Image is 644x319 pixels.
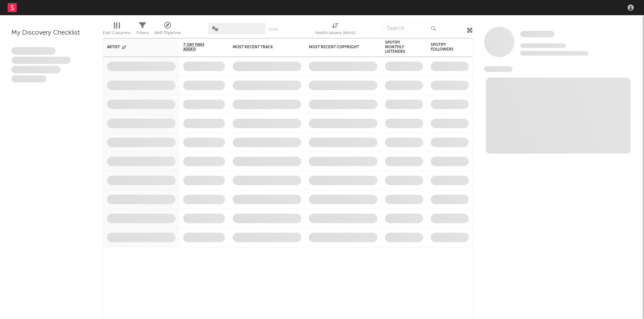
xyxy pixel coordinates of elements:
[268,27,278,32] button: Save
[315,29,355,38] div: Notifications (Artist)
[520,30,555,38] a: Some Artist
[11,66,61,73] span: Praesent ac interdum
[11,75,46,83] span: Aliquam viverra
[520,31,555,37] span: Some Artist
[484,66,513,72] span: News Feed
[183,43,214,52] span: 7-Day Fans Added
[520,51,588,56] span: 0 fans last week
[383,23,440,34] input: Search...
[315,19,355,41] div: Notifications (Artist)
[11,29,91,38] div: My Discovery Checklist
[136,19,149,41] div: Filters
[154,19,181,41] div: A&R Pipeline
[233,45,290,49] div: Most Recent Track
[103,29,131,38] div: Edit Columns
[154,29,181,38] div: A&R Pipeline
[520,43,566,48] span: Tracking Since: [DATE]
[309,45,366,49] div: Most Recent Copyright
[107,45,164,49] div: Artist
[11,57,71,64] span: Integer aliquet in purus et
[385,40,412,54] div: Spotify Monthly Listeners
[11,47,56,55] span: Lorem ipsum dolor
[136,29,149,38] div: Filters
[431,43,457,52] div: Spotify Followers
[103,19,131,41] div: Edit Columns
